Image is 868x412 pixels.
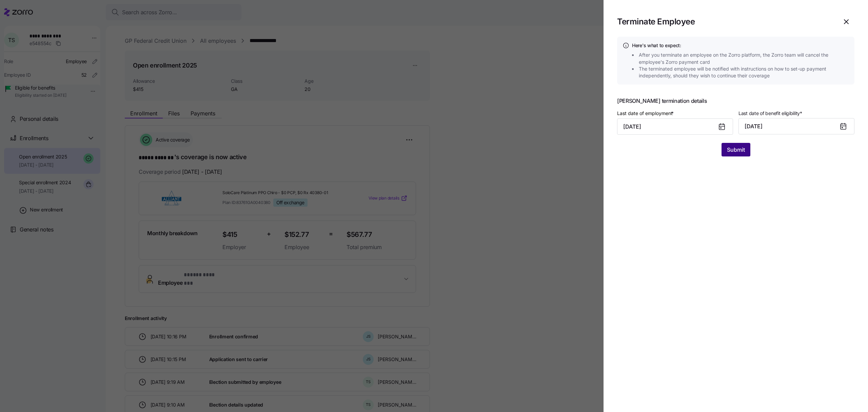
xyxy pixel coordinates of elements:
[617,98,854,104] span: [PERSON_NAME] termination details
[639,52,851,65] span: After you terminate an employee on the Zorro platform, the Zorro team will cancel the employee's ...
[738,118,854,134] button: [DATE]
[617,110,675,117] label: Last date of employment
[632,42,849,49] h4: Here's what to expect:
[727,146,745,154] span: Submit
[738,110,802,117] span: Last date of benefit eligibility *
[617,118,733,135] input: MM/DD/YYYY
[617,16,833,27] h1: Terminate Employee
[722,143,750,156] button: Submit
[639,65,851,79] span: The terminated employee will be notified with instructions on how to set-up payment independently...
